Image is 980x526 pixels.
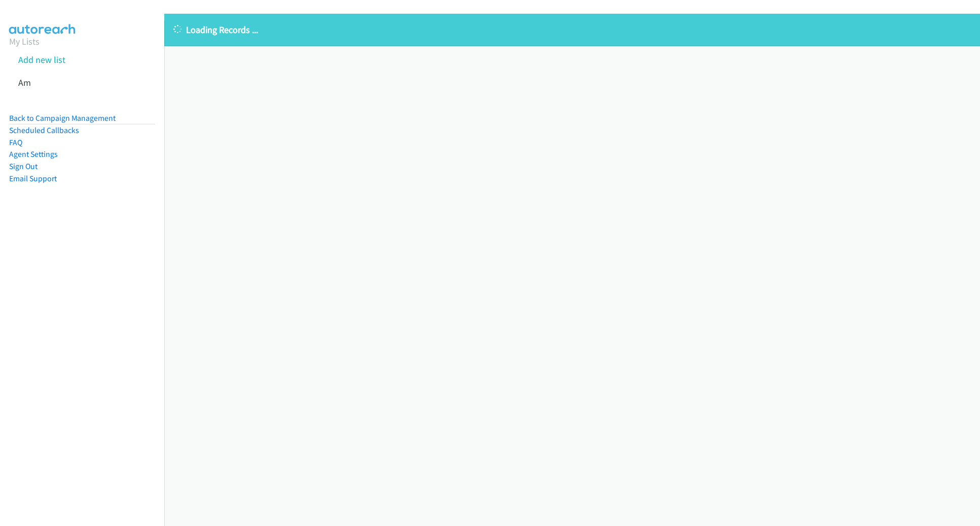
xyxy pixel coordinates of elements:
p: Loading Records ... [173,23,971,37]
a: Sign Out [9,161,38,171]
a: Back to Campaign Management [9,113,116,123]
a: Agent Settings [9,149,58,159]
a: Email Support [9,174,57,183]
a: Am [18,77,31,88]
a: Add new list [18,54,65,65]
a: My Lists [9,36,40,47]
a: FAQ [9,138,22,147]
a: Scheduled Callbacks [9,125,79,135]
